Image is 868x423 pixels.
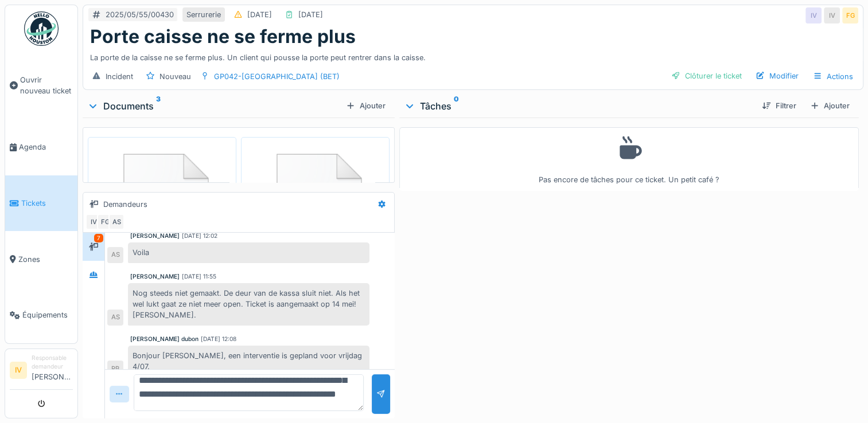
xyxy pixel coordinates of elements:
div: [PERSON_NAME] dubon [130,335,198,343]
div: RB [107,361,123,377]
div: IV [805,7,822,23]
div: Responsable demandeur [32,354,73,371]
sup: 3 [156,99,161,113]
a: Ouvrir nouveau ticket [5,52,77,119]
a: IV Responsable demandeur[PERSON_NAME] [10,354,73,390]
div: 7 [94,234,103,242]
span: Agenda [19,142,73,152]
div: Ajouter [805,98,854,113]
div: [DATE] [298,9,323,20]
div: Tâches [404,99,753,113]
li: IV [10,362,27,379]
div: Actions [808,68,858,85]
div: IV [824,7,840,23]
img: 84750757-fdcc6f00-afbb-11ea-908a-1074b026b06b.png [244,140,387,277]
div: [DATE] 12:02 [182,232,217,240]
div: Modifier [751,68,803,84]
div: La porte de la caisse ne se ferme plus. Un client qui pousse la porte peut rentrer dans la caisse. [90,48,856,63]
div: Nouveau [159,71,191,82]
sup: 0 [454,99,459,113]
a: Tickets [5,175,77,232]
div: Nog steeds niet gemaakt. De deur van de kassa sluit niet. Als het wel lukt gaat ze niet meer open... [128,283,369,326]
div: [PERSON_NAME] [130,232,180,240]
div: FG [97,214,113,230]
div: AS [107,247,123,263]
div: [DATE] 11:55 [182,272,216,281]
a: Équipements [5,287,77,343]
li: [PERSON_NAME] [32,354,73,387]
div: Incident [106,71,133,82]
div: AS [108,214,124,230]
span: Zones [18,254,73,265]
div: [DATE] [247,9,272,20]
div: Pas encore de tâches pour ce ticket. Un petit café ? [407,132,851,186]
div: Voila [128,242,369,263]
h1: Porte caisse ne se ferme plus [90,26,356,48]
div: Filtrer [757,98,801,113]
span: Ouvrir nouveau ticket [20,75,73,96]
div: 2025/05/55/00430 [106,9,174,20]
a: Agenda [5,119,77,175]
div: [PERSON_NAME] [130,272,180,281]
div: Serrurerie [186,9,221,20]
span: Tickets [21,198,73,209]
span: Équipements [22,310,73,320]
a: Zones [5,231,77,287]
div: Demandeurs [103,199,147,210]
div: Ajouter [341,98,390,113]
div: Bonjour [PERSON_NAME], een interventie is gepland voor vrijdag 4/07. [128,346,369,377]
img: 84750757-fdcc6f00-afbb-11ea-908a-1074b026b06b.png [91,140,233,277]
div: [DATE] 12:08 [201,335,236,343]
div: IV [85,214,102,230]
img: Badge_color-CXgf-gQk.svg [24,11,59,46]
div: Clôturer le ticket [667,68,746,84]
div: Documents [87,99,341,113]
div: AS [107,310,123,326]
div: FG [842,7,858,23]
div: GP042-[GEOGRAPHIC_DATA] (BET) [214,71,340,82]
